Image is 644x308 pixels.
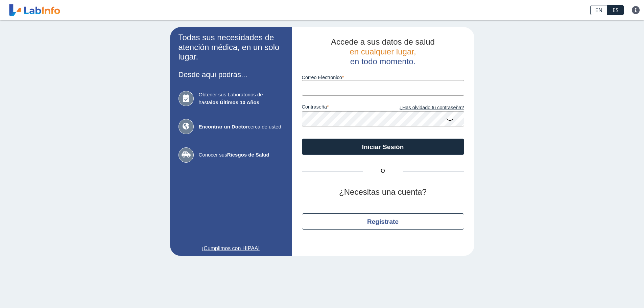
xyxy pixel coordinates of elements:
b: Encontrar un Doctor [199,124,248,129]
a: EN [590,5,607,15]
span: Conocer sus [199,151,283,159]
a: ¡Cumplimos con HIPAA! [178,244,283,253]
a: ¿Has olvidado tu contraseña? [383,104,464,112]
h3: Desde aquí podrás... [178,70,283,79]
button: Regístrate [302,213,464,230]
span: O [363,167,403,175]
button: Iniciar Sesión [302,139,464,155]
span: en cualquier lugar, [350,47,416,56]
span: Obtener sus Laboratorios de hasta [199,91,283,106]
label: Correo Electronico [302,75,464,80]
a: ES [607,5,624,15]
span: en todo momento. [350,57,415,66]
h2: ¿Necesitas una cuenta? [302,187,464,197]
b: Riesgos de Salud [227,152,269,158]
label: contraseña [302,104,383,112]
b: los Últimos 10 Años [211,99,259,105]
span: Accede a sus datos de salud [331,37,435,46]
h2: Todas sus necesidades de atención médica, en un solo lugar. [178,33,283,62]
span: cerca de usted [199,123,283,131]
